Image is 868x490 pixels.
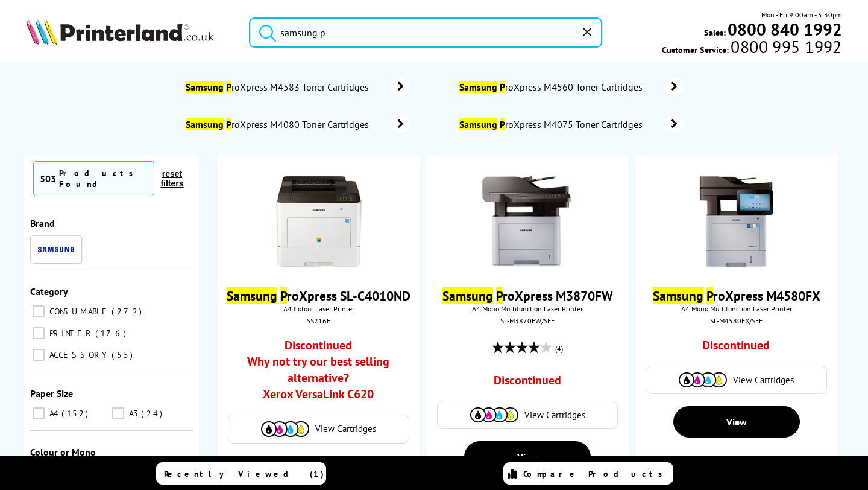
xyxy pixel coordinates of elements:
input: CONSUMABLE 272 [33,305,45,317]
span: 272 [112,306,145,317]
mark: Samsung [227,287,277,304]
a: Samsung ProXpress M4583 Toner Cartridges [184,78,410,95]
img: Samsung [38,247,74,252]
a: Compare Products [503,462,673,485]
img: Samsung-ProXpress-SL-C4010ND-front-small2.jpg [274,176,364,267]
a: Xerox VersaLink C620 [263,386,374,408]
a: Samsung ProXpress M3870FW [442,287,613,304]
span: 24 [141,408,165,419]
mark: Samsung [459,81,497,93]
span: (4) [555,337,563,360]
span: A4 [46,408,60,419]
input: A4 152 [33,407,45,419]
img: Cartridges [470,407,518,422]
span: View Cartridges [315,423,376,434]
input: PRINTER 176 [33,327,45,339]
div: SL-M4580FX/SEE [644,316,829,325]
a: View Cartridges [234,421,402,436]
p: Discontinued [494,372,561,389]
span: Brand [30,217,55,229]
span: roXpress M4075 Toner Cartridges [458,118,647,130]
mark: Samsung [442,287,493,304]
span: 503 [40,173,56,185]
span: A3 [126,408,140,419]
img: Cartridges [261,421,309,436]
mark: P [226,81,231,93]
p: Discontinued [285,337,352,354]
span: roXpress M4583 Toner Cartridges [184,81,373,93]
mark: Samsung [653,287,703,304]
input: ACCESSORY 55 [33,349,45,361]
span: CONSUMABLE [46,306,110,317]
span: Mon - Fri 9:00am - 5:30pm [761,9,842,21]
mark: P [496,287,503,304]
span: 0800 995 1992 [729,41,841,52]
div: Products Found [59,168,148,189]
span: View [517,451,538,463]
span: 152 [61,408,91,419]
p: Why not try our best selling alternative? [242,354,395,386]
input: Searc [249,17,602,48]
span: A4 Mono Multifunction Laser Printer [641,304,832,313]
mark: P [500,118,505,130]
a: Samsung ProXpress M4075 Toner Cartridges [458,116,684,133]
span: Sales: [704,27,726,38]
span: Customer Service: [662,41,841,56]
img: samsung-m3870fw-front-small.jpg [482,176,573,267]
span: View [726,416,747,428]
div: SS216E [227,316,411,325]
span: 176 [95,328,129,339]
span: A4 Mono Multifunction Laser Printer [432,304,623,313]
mark: P [226,118,231,130]
img: Cartridges [679,372,727,387]
span: Compare Products [523,468,669,479]
a: View Cartridges [444,407,611,422]
img: Printerland Logo [26,18,214,45]
mark: P [706,287,713,304]
span: A4 Colour Laser Printer [224,304,414,313]
a: View Cartridges [652,372,820,387]
a: View [673,406,800,437]
div: SL-M3870FW/SEE [435,316,620,325]
a: Printerland Logo [26,18,234,47]
a: View [464,441,591,472]
a: View [256,456,382,487]
span: ACCESSORY [46,349,110,360]
span: View Cartridges [733,374,794,386]
span: Colour or Mono [30,446,96,458]
input: A3 24 [112,407,124,419]
span: Recently Viewed (1) [164,468,324,479]
p: Discontinued [702,337,770,354]
a: Samsung ProXpress M4080 Toner Cartridges [184,116,410,133]
mark: P [280,287,287,304]
mark: Samsung [186,118,224,130]
span: roXpress M4560 Toner Cartridges [458,81,647,93]
span: View Cartridges [524,409,585,421]
mark: Samsung [459,118,497,130]
span: roXpress M4080 Toner Cartridges [184,118,373,130]
a: Samsung ProXpress M4560 Toner Cartridges [458,78,684,95]
span: PRINTER [46,328,94,339]
button: reset filters [154,168,190,189]
span: Category [30,285,68,297]
mark: P [500,81,505,93]
a: Recently Viewed (1) [156,462,326,485]
b: 0800 840 1992 [728,18,842,40]
img: samsung-m4580fx-front-small.jpg [691,176,782,267]
span: 55 [112,349,136,360]
a: Samsung ProXpress M4580FX [653,287,820,304]
span: Paper Size [30,387,73,399]
a: 0800 840 1992 [726,24,842,35]
mark: Samsung [186,81,224,93]
a: Samsung ProXpress SL-C4010ND [227,287,410,304]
